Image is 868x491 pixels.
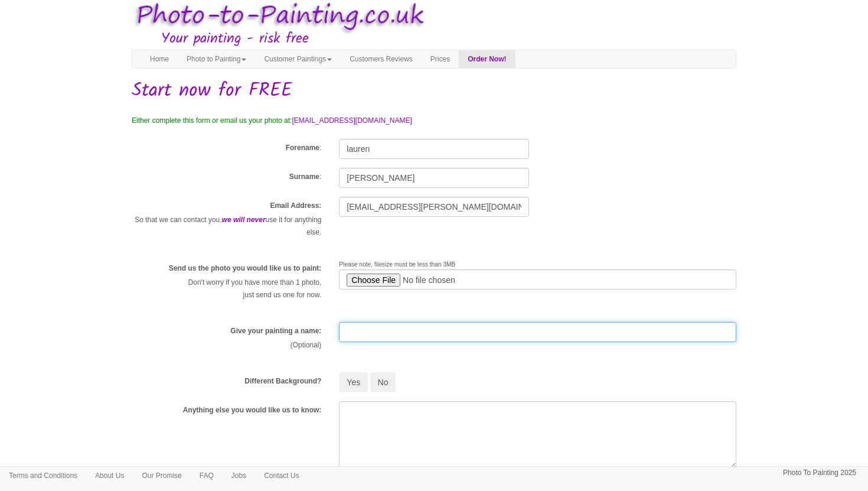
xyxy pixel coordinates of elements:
a: Home [141,50,178,68]
a: Prices [422,50,459,68]
a: About Us [86,467,133,485]
p: Photo To Painting 2025 [783,467,856,479]
label: Email Address: [270,201,321,211]
a: Our Promise [133,467,190,485]
div: : [123,139,330,156]
button: Yes [339,372,368,392]
label: Surname [289,172,319,182]
a: Customer Paintings [255,50,341,68]
h1: Start now for FREE [132,80,736,101]
h3: Your painting - risk free [161,31,736,47]
a: Order Now! [459,50,515,68]
a: Contact Us [255,467,308,485]
p: So that we can contact you, use it for anything else. [132,214,321,239]
p: Don't worry if you have more than 1 photo, just send us one for now. [132,277,321,301]
label: Send us the photo you would like us to paint: [169,264,322,274]
a: [EMAIL_ADDRESS][DOMAIN_NAME] [292,116,412,125]
span: Please note, filesize must be less than 3MB [339,261,455,268]
div: : [123,168,330,185]
span: Either complete this form or email us your photo at: [132,116,292,125]
p: (Optional) [132,339,321,352]
a: Customers Reviews [341,50,422,68]
button: No [370,372,396,392]
label: Give your painting a name: [230,326,321,336]
em: we will never [222,216,266,224]
a: Jobs [223,467,255,485]
label: Anything else you would like us to know: [183,405,322,415]
a: Photo to Painting [178,50,255,68]
a: FAQ [191,467,223,485]
label: Different Background? [244,376,321,386]
label: Forename [286,143,319,153]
